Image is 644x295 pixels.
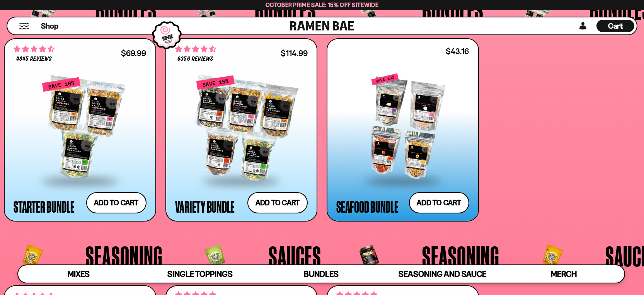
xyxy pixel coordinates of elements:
div: Variety Bundle [175,200,235,213]
span: Merch [551,269,577,279]
span: Cart [608,21,623,31]
a: 4.71 stars 4845 reviews $69.99 Starter Bundle Add to cart [4,38,156,222]
span: 4.63 stars [175,44,216,54]
span: 4845 reviews [16,56,52,62]
a: Bundles [261,265,382,283]
button: Add to cart [247,192,308,213]
a: Shop [41,20,58,32]
button: Mobile Menu Trigger [19,23,29,29]
span: Sauces [269,242,321,270]
span: Mixes [68,269,90,279]
span: Seasoning and Sauce [399,269,486,279]
div: $43.16 [446,48,469,55]
button: Add to cart [86,192,147,213]
span: Shop [41,21,58,31]
span: Seasoning [85,242,163,270]
a: 4.63 stars 6356 reviews $114.99 Variety Bundle Add to cart [165,38,318,222]
a: Merch [503,265,624,283]
div: $69.99 [121,49,146,57]
span: 6356 reviews [177,56,213,62]
div: Seafood Bundle [336,200,399,213]
span: Seasoning [422,242,499,270]
span: 4.71 stars [14,44,55,54]
span: Bundles [304,269,339,279]
button: Add to cart [409,192,469,213]
div: Cart [596,17,634,34]
span: Single Toppings [167,269,233,279]
a: $43.16 Seafood Bundle Add to cart [327,38,479,222]
a: Single Toppings [140,265,261,283]
div: $114.99 [281,49,308,57]
a: Seasoning and Sauce [382,265,503,283]
a: Mixes [18,265,140,283]
div: Starter Bundle [14,200,75,213]
span: October Prime Sale: 15% off Sitewide [266,1,378,9]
